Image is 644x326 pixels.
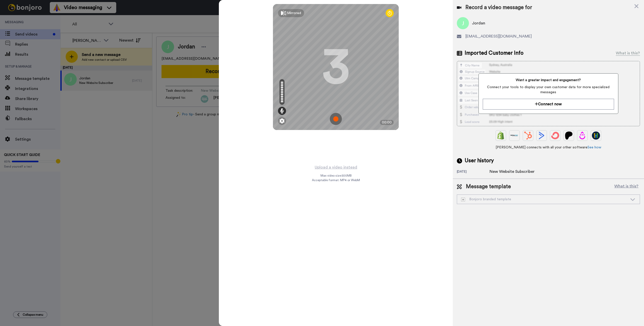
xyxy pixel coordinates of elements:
span: Want a greater impact and engagement? [483,78,614,83]
span: User history [465,157,494,165]
img: ConvertKit [551,132,559,140]
div: What is this? [616,50,640,56]
span: [PERSON_NAME] connects with all your other software [457,145,640,150]
img: GoHighLevel [592,132,600,140]
img: Patreon [565,132,573,140]
div: Bonjoro branded template [461,197,628,202]
button: Connect now [483,99,614,110]
img: Drip [578,132,586,140]
img: ActiveCampaign [538,132,546,140]
div: New Website Subscriber [490,169,535,175]
img: Ontraport [510,132,518,140]
span: Max video size: 500 MB [320,174,351,178]
img: Hubspot [524,132,532,140]
img: demo-template.svg [461,198,465,202]
button: What is this? [613,183,640,190]
span: Imported Customer Info [465,49,524,57]
img: ic_record_start.svg [330,113,342,125]
img: Shopify [497,132,505,140]
div: [DATE] [457,170,490,175]
span: Message template [466,183,511,190]
span: Acceptable format: MP4 or WebM [312,178,360,182]
span: [EMAIL_ADDRESS][DOMAIN_NAME] [465,33,532,39]
div: 00:00 [380,120,394,125]
img: ic_gear.svg [279,118,285,123]
a: See how [587,146,601,149]
span: Connect your tools to display your own customer data for more specialized messages [483,85,614,95]
button: Upload a video instead [313,164,359,171]
div: 3 [322,48,350,86]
